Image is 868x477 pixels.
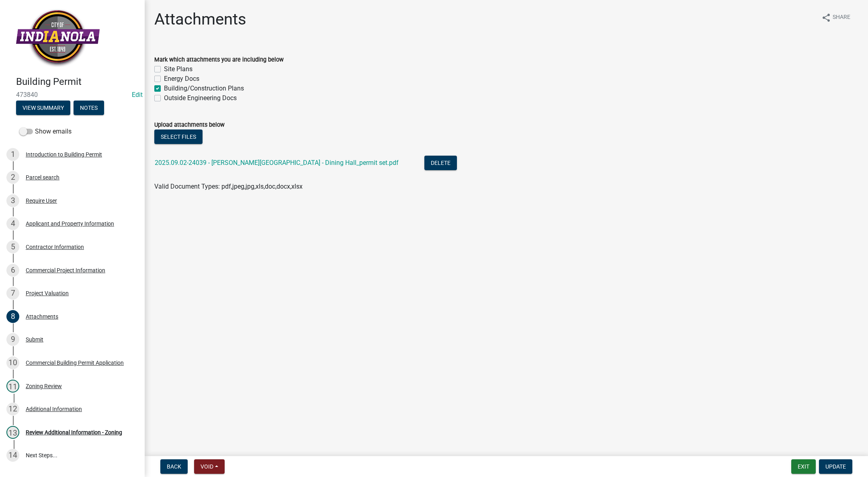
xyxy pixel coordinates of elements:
[6,356,19,369] div: 10
[154,183,303,190] span: Valid Document Types: pdf,jpeg,jpg,xls,doc,docx,xlsx
[132,91,143,99] a: Edit
[74,101,104,115] button: Notes
[6,217,19,230] div: 4
[424,156,457,170] button: Delete
[26,430,122,435] div: Review Additional Information - Zoning
[821,13,831,23] i: share
[6,333,19,346] div: 9
[16,91,129,99] span: 473840
[26,244,84,250] div: Contractor Information
[26,198,57,204] div: Require User
[26,383,62,389] div: Zoning Review
[167,463,181,470] span: Back
[6,380,19,393] div: 11
[154,122,225,128] label: Upload attachments below
[16,105,70,111] wm-modal-confirm: Summary
[26,152,102,157] div: Introduction to Building Permit
[16,101,70,115] button: View Summary
[164,64,192,74] label: Site Plans
[26,360,124,366] div: Commercial Building Permit Application
[16,76,138,88] h4: Building Permit
[154,57,284,63] label: Mark which attachments you are including below
[819,459,852,474] button: Update
[164,74,199,84] label: Energy Docs
[6,241,19,253] div: 5
[154,130,203,144] button: Select files
[164,93,237,103] label: Outside Engineering Docs
[132,91,143,99] wm-modal-confirm: Edit Application Number
[833,13,850,23] span: Share
[6,194,19,207] div: 3
[815,10,857,25] button: shareShare
[194,459,225,474] button: Void
[164,84,244,93] label: Building/Construction Plans
[6,148,19,161] div: 1
[26,175,59,180] div: Parcel search
[16,8,100,68] img: City of Indianola, Iowa
[160,459,188,474] button: Back
[154,10,246,29] h1: Attachments
[791,459,816,474] button: Exit
[74,105,104,111] wm-modal-confirm: Notes
[6,403,19,415] div: 12
[201,463,213,470] span: Void
[424,160,457,167] wm-modal-confirm: Delete Document
[26,221,114,226] div: Applicant and Property Information
[26,314,58,319] div: Attachments
[6,449,19,462] div: 14
[155,159,399,167] a: 2025.09.02-24039 - [PERSON_NAME][GEOGRAPHIC_DATA] - Dining Hall_permit set.pdf
[26,337,43,342] div: Submit
[6,310,19,323] div: 8
[26,290,69,296] div: Project Valuation
[6,287,19,300] div: 7
[26,406,82,412] div: Additional Information
[6,264,19,277] div: 6
[825,463,846,470] span: Update
[6,171,19,184] div: 2
[6,426,19,439] div: 13
[26,267,105,273] div: Commercial Project Information
[19,127,72,136] label: Show emails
